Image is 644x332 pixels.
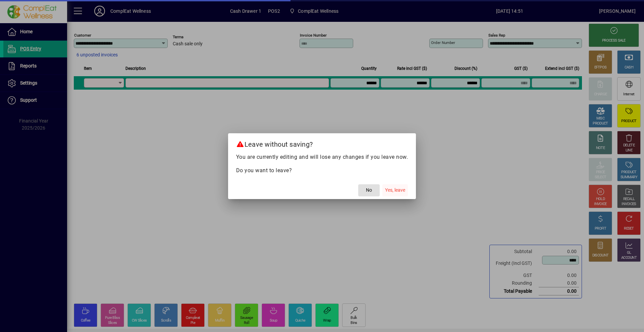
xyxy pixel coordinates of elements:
[228,133,416,153] h2: Leave without saving?
[358,184,380,196] button: No
[236,153,408,161] p: You are currently editing and will lose any changes if you leave now.
[366,187,372,194] span: No
[385,187,405,194] span: Yes, leave
[236,167,408,175] p: Do you want to leave?
[382,184,408,196] button: Yes, leave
